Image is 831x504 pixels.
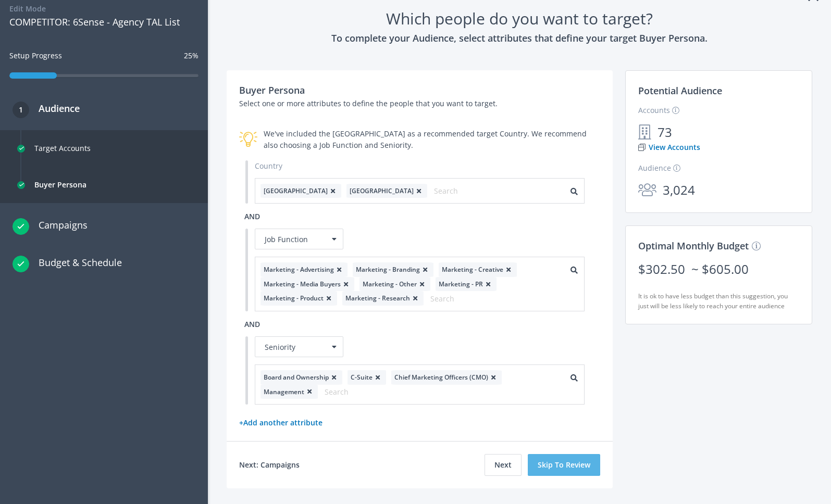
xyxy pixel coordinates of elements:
[9,50,62,71] div: Setup Progress
[363,277,417,292] span: Marketing - Other
[227,6,812,31] h1: Which people do you want to target?
[264,291,324,306] span: Marketing - Product
[702,259,709,279] div: $
[239,98,601,109] p: Select one or more attributes to define the people that you want to target.
[255,160,282,172] label: Country
[264,277,341,292] span: Marketing - Media Buyers
[34,136,91,161] div: Target Accounts
[351,370,373,385] span: C-Suite
[255,336,343,357] div: Seniority
[442,262,503,277] span: Marketing - Creative
[264,262,334,277] span: Marketing - Advertising
[691,259,699,279] span: ~
[239,459,300,471] h4: Next: Campaigns
[34,172,86,197] div: Buyer Persona
[430,291,565,306] input: Search
[638,142,700,153] a: View Accounts
[356,262,420,277] span: Marketing - Branding
[709,259,749,279] div: 605.00
[184,50,199,61] div: 25%
[439,277,483,292] span: Marketing - PR
[264,128,601,151] div: We've included the [GEOGRAPHIC_DATA] as a recommended target Country. We recommend also choosing ...
[638,292,799,311] h5: It is ok to have less budget than this suggestion, you just will be less likely to reach your ent...
[656,180,701,200] span: 3,024
[646,259,685,279] div: 302.50
[9,3,199,15] h4: Edit Mode
[651,122,678,142] span: 73
[239,418,323,427] a: + Add another attribute
[485,454,522,476] button: Next
[638,259,646,279] div: $
[434,184,527,198] input: Search
[9,15,199,29] span: COMPETITOR: 6Sense - Agency TAL List
[638,162,680,174] label: Audience
[528,454,600,476] button: Skip To Review
[227,31,812,45] h3: To complete your Audience, select attributes that define your target Buyer Persona.
[264,370,329,385] span: Board and Ownership
[638,105,679,116] label: Accounts
[29,218,88,232] h3: Campaigns
[19,102,23,118] span: 1
[325,385,565,399] input: Search
[345,291,410,306] span: Marketing - Research
[255,229,343,249] div: Job Function
[638,240,752,252] span: Optimal Monthly Budget
[264,184,328,198] span: [GEOGRAPHIC_DATA]
[244,211,260,221] span: and
[350,184,414,198] span: [GEOGRAPHIC_DATA]
[29,101,80,116] h3: Audience
[29,255,122,270] h3: Budget & Schedule
[264,385,304,399] span: Management
[394,370,488,385] span: Chief Marketing Officers (CMO)
[244,319,260,329] span: and
[239,83,601,97] h3: Buyer Persona
[638,83,799,104] h3: Potential Audience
